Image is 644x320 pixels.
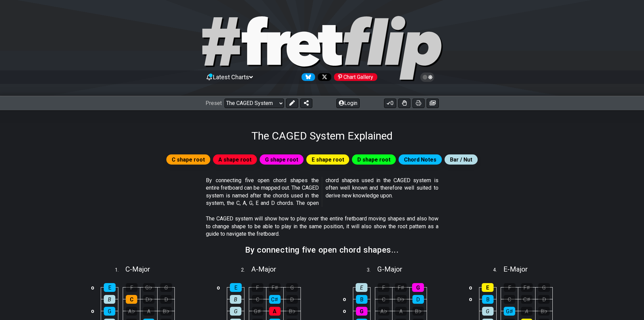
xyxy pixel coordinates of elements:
[206,215,438,238] p: The CAGED system will show how to play over the entire fretboard moving shapes and also how to ch...
[252,129,392,142] h1: The CAGED System Explained
[89,282,97,294] td: o
[206,100,222,106] span: Preset
[269,307,281,316] div: A
[160,283,172,292] div: G
[427,99,439,108] button: Create image
[252,283,263,292] div: F
[538,307,550,316] div: B♭
[312,155,344,165] span: E shape root
[412,99,425,108] button: Print
[336,99,360,108] button: Login
[450,155,472,165] span: Bar / Nut
[252,295,263,304] div: C
[377,265,402,273] span: G - Major
[143,295,154,304] div: D♭
[172,155,205,165] span: C shape root
[126,283,138,292] div: F
[412,295,424,304] div: D
[269,283,281,292] div: F♯
[265,155,298,165] span: G shape root
[340,293,349,305] td: o
[230,295,241,304] div: B
[412,283,424,292] div: G
[214,282,222,294] td: o
[143,307,154,316] div: A
[206,177,438,207] p: By connecting five open chord shapes the entire fretboard can be mapped out. The CAGED system is ...
[218,155,252,165] span: A shape root
[299,73,315,81] a: Follow #fretflip at Bluesky
[125,265,150,273] span: C - Major
[378,283,389,292] div: F
[356,283,367,292] div: E
[115,266,125,274] span: 1 .
[538,283,550,292] div: G
[503,265,528,273] span: E - Major
[384,99,396,108] button: 0
[378,307,389,316] div: A♭
[331,73,377,81] a: #fretflip at Pinterest
[251,265,276,273] span: A - Major
[395,283,407,292] div: F♯
[395,295,407,304] div: D♭
[286,307,298,316] div: B♭
[334,73,377,81] div: Chart Gallery
[504,283,516,292] div: F
[230,283,242,292] div: E
[126,295,137,304] div: C
[467,293,475,305] td: o
[367,266,377,274] span: 3 .
[286,99,298,108] button: Edit Preset
[482,307,494,316] div: G
[493,266,503,274] span: 4 .
[104,295,115,304] div: B
[504,295,515,304] div: C
[538,295,550,304] div: D
[241,266,251,274] span: 2 .
[245,246,399,254] h2: By connecting five open chord shapes...
[395,307,407,316] div: A
[230,307,241,316] div: G
[286,283,298,292] div: G
[412,307,424,316] div: B♭
[252,307,263,316] div: G♯
[104,283,116,292] div: E
[356,307,367,316] div: G
[126,307,137,316] div: A♭
[269,295,281,304] div: C♯
[482,295,494,304] div: B
[160,295,172,304] div: D
[424,74,431,80] span: Toggle light / dark theme
[398,99,410,108] button: Toggle Dexterity for all fretkits
[467,282,475,294] td: o
[104,307,115,316] div: G
[286,295,298,304] div: D
[482,283,494,292] div: E
[356,295,367,304] div: B
[340,305,349,317] td: o
[357,155,390,165] span: D shape root
[521,283,533,292] div: F♯
[143,283,155,292] div: G♭
[521,307,532,316] div: A
[378,295,389,304] div: C
[89,305,97,317] td: o
[300,99,312,108] button: Share Preset
[315,73,331,81] a: Follow #fretflip at X
[224,99,284,108] select: Preset
[160,307,172,316] div: B♭
[213,73,249,81] span: Latest Charts
[404,155,436,165] span: Chord Notes
[504,307,515,316] div: G♯
[521,295,532,304] div: C♯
